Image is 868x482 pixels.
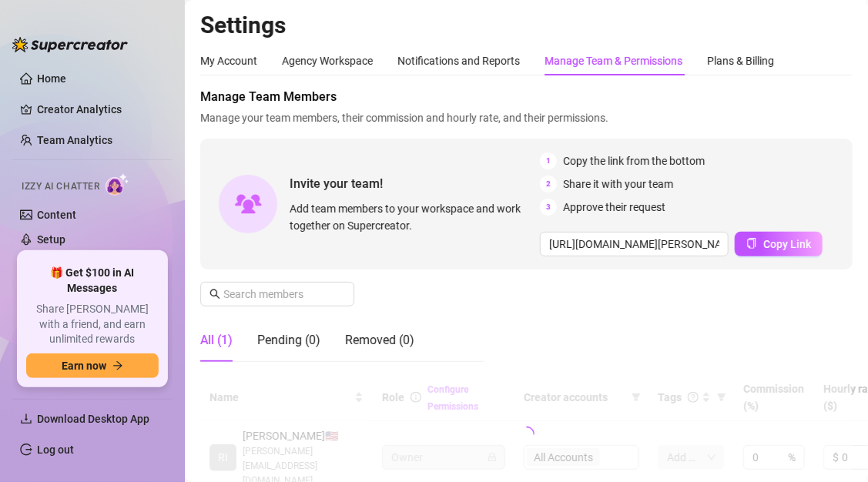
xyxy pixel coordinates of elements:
[540,152,557,169] span: 1
[22,179,99,194] span: Izzy AI Chatter
[62,360,106,372] span: Earn now
[37,97,160,122] a: Creator Analytics
[707,52,774,69] div: Plans & Billing
[746,238,757,249] span: copy
[209,289,220,300] span: search
[20,413,32,425] span: download
[106,173,129,196] img: AI Chatter
[345,331,414,350] div: Removed (0)
[37,444,74,456] a: Log out
[37,134,112,146] a: Team Analytics
[563,152,705,169] span: Copy the link from the bottom
[200,331,233,350] div: All (1)
[290,174,540,193] span: Invite your team!
[540,199,557,216] span: 3
[37,413,149,425] span: Download Desktop App
[200,52,257,69] div: My Account
[563,176,673,192] span: Share it with your team
[37,209,76,221] a: Content
[26,302,159,347] span: Share [PERSON_NAME] with a friend, and earn unlimited rewards
[12,37,128,52] img: logo-BBDzfeDw.svg
[37,72,66,85] a: Home
[223,286,333,303] input: Search members
[112,360,123,371] span: arrow-right
[397,52,520,69] div: Notifications and Reports
[763,238,811,250] span: Copy Link
[540,176,557,192] span: 2
[282,52,373,69] div: Agency Workspace
[563,199,665,216] span: Approve their request
[200,109,853,126] span: Manage your team members, their commission and hourly rate, and their permissions.
[26,266,159,296] span: 🎁 Get $100 in AI Messages
[519,427,535,442] span: loading
[257,331,320,350] div: Pending (0)
[200,88,853,106] span: Manage Team Members
[545,52,682,69] div: Manage Team & Permissions
[735,232,823,256] button: Copy Link
[26,353,159,378] button: Earn nowarrow-right
[290,200,534,234] span: Add team members to your workspace and work together on Supercreator.
[200,11,853,40] h2: Settings
[37,233,65,246] a: Setup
